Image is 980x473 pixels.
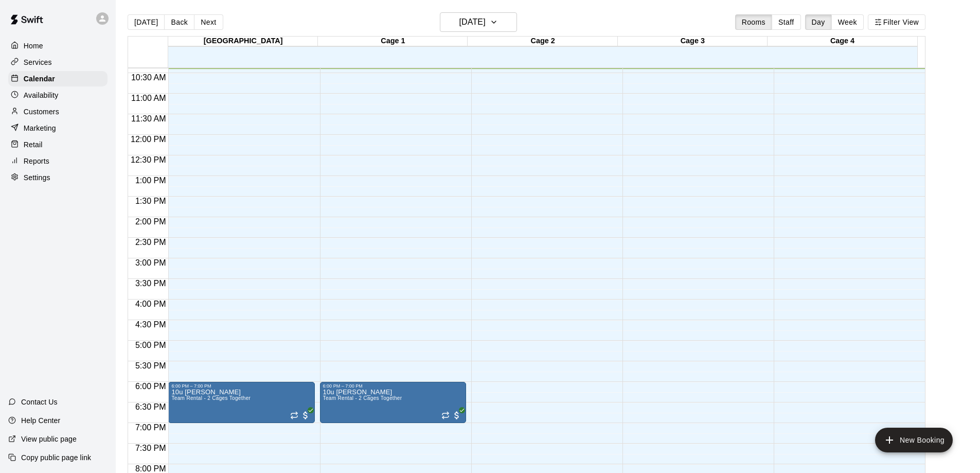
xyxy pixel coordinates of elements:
p: Services [24,57,52,67]
span: 8:00 PM [133,464,169,473]
button: Week [831,14,864,30]
span: 3:30 PM [133,279,169,288]
p: Copy public page link [21,452,91,463]
p: Calendar [24,74,55,84]
span: 12:30 PM [128,155,168,164]
a: Customers [8,104,108,119]
span: 11:30 AM [129,114,169,123]
button: Next [194,14,223,30]
span: 7:00 PM [133,423,169,432]
span: 10:30 AM [129,73,169,82]
span: 1:30 PM [133,197,169,205]
button: [DATE] [128,14,165,30]
div: Cage 3 [618,37,768,46]
a: Settings [8,170,108,185]
button: [DATE] [440,12,517,32]
span: 4:30 PM [133,320,169,329]
span: 5:30 PM [133,361,169,370]
span: Recurring event [441,411,450,419]
a: Marketing [8,120,108,136]
span: 3:00 PM [133,258,169,267]
div: Cage 1 [318,37,468,46]
button: Day [805,14,832,30]
p: Retail [24,139,43,150]
button: add [875,428,953,452]
span: 1:00 PM [133,176,169,185]
div: 6:00 PM – 7:00 PM [171,383,311,389]
button: Staff [772,14,801,30]
div: [GEOGRAPHIC_DATA] [168,37,318,46]
span: All customers have paid [452,410,462,421]
span: All customers have paid [300,410,311,421]
div: 6:00 PM – 7:00 PM [323,383,463,389]
span: 4:00 PM [133,300,169,308]
a: Home [8,38,108,54]
span: 6:30 PM [133,402,169,411]
span: 2:00 PM [133,217,169,226]
span: Team Rental - 2 Cages Together [171,395,251,401]
p: Reports [24,156,49,166]
p: View public page [21,434,77,444]
a: Services [8,55,108,70]
p: Contact Us [21,397,58,407]
button: Back [164,14,194,30]
a: Retail [8,137,108,152]
span: 6:00 PM [133,382,169,391]
h6: [DATE] [459,15,486,29]
span: Recurring event [290,411,298,419]
a: Availability [8,87,108,103]
p: Marketing [24,123,56,133]
button: Filter View [868,14,925,30]
p: Availability [24,90,59,100]
span: 12:00 PM [128,135,168,144]
p: Settings [24,172,50,183]
span: 11:00 AM [129,94,169,102]
a: Calendar [8,71,108,86]
button: Rooms [735,14,772,30]
p: Help Center [21,415,60,426]
span: 5:00 PM [133,341,169,349]
p: Customers [24,107,59,117]
span: 7:30 PM [133,444,169,452]
div: Cage 4 [768,37,917,46]
p: Home [24,41,43,51]
div: Cage 2 [468,37,617,46]
div: 6:00 PM – 7:00 PM: Team Rental - 2 Cages Together [320,382,466,423]
span: 2:30 PM [133,238,169,247]
div: 6:00 PM – 7:00 PM: Team Rental - 2 Cages Together [168,382,314,423]
a: Reports [8,153,108,169]
span: Team Rental - 2 Cages Together [323,395,402,401]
